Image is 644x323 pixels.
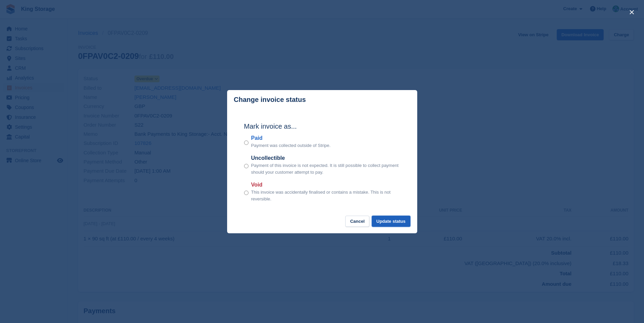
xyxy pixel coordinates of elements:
[345,216,369,227] button: Cancel
[244,121,400,131] h2: Mark invoice as...
[251,181,400,189] label: Void
[626,7,637,18] button: close
[251,134,331,142] label: Paid
[251,142,331,149] p: Payment was collected outside of Stripe.
[251,162,400,175] p: Payment of this invoice is not expected. It is still possible to collect payment should your cust...
[251,189,400,202] p: This invoice was accidentally finalised or contains a mistake. This is not reversible.
[234,96,306,104] p: Change invoice status
[372,216,410,227] button: Update status
[251,154,400,162] label: Uncollectible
